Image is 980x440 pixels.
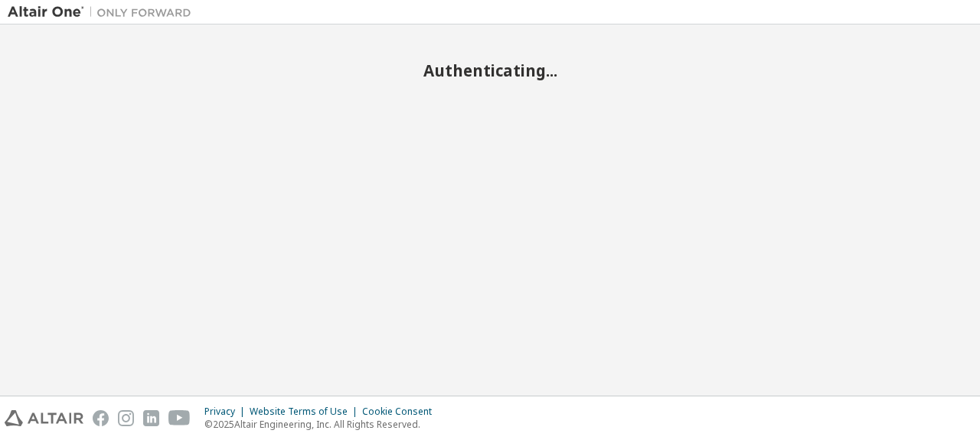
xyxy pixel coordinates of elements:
[250,406,362,418] div: Website Terms of Use
[8,60,972,80] h2: Authenticating...
[5,410,83,426] img: altair_logo.svg
[204,418,441,431] p: © 2025 Altair Engineering, Inc. All Rights Reserved.
[362,406,441,418] div: Cookie Consent
[8,5,199,20] img: Altair One
[93,410,109,426] img: facebook.svg
[118,410,134,426] img: instagram.svg
[204,406,250,418] div: Privacy
[143,410,159,426] img: linkedin.svg
[168,410,191,426] img: youtube.svg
